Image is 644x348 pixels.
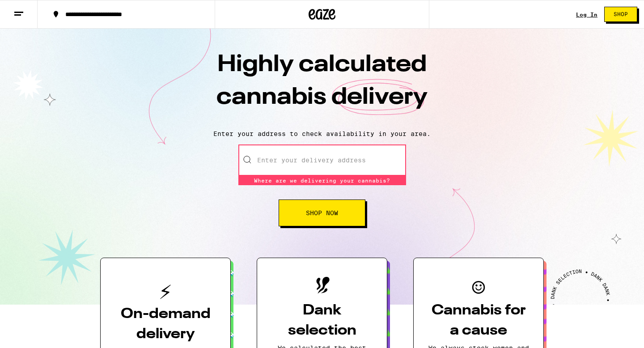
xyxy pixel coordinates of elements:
h1: Highly calculated cannabis delivery [165,49,479,123]
button: Shop Now [279,199,365,226]
input: Enter your delivery address [238,144,406,176]
h3: Cannabis for a cause [428,301,529,341]
span: Shop [614,12,628,17]
span: Shop Now [306,210,338,216]
div: Where are we delivering your cannabis? [238,176,406,185]
p: Enter your address to check availability in your area. [9,130,635,137]
button: Shop [604,7,637,22]
h3: On-demand delivery [115,304,216,344]
a: Log In [576,12,597,17]
a: Shop [597,7,644,22]
h3: Dank selection [271,301,373,341]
